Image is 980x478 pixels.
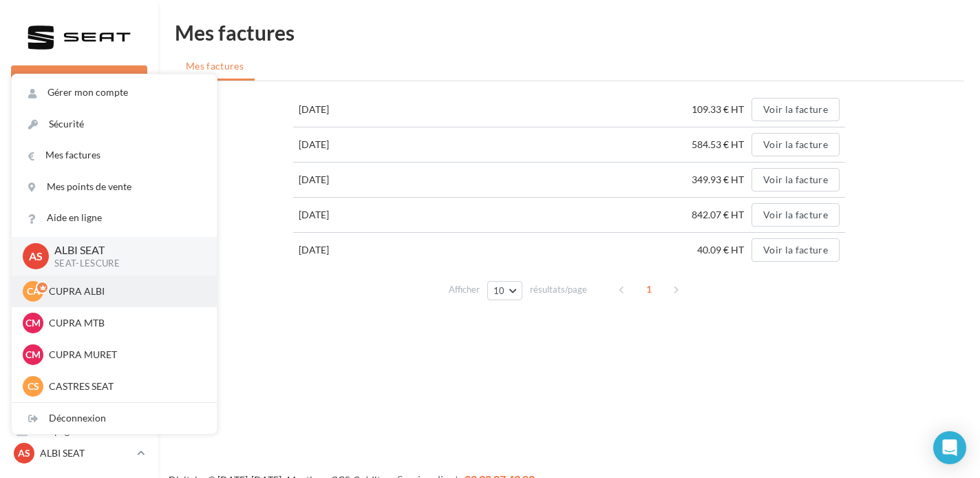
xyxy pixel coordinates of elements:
[8,267,150,296] a: Contacts
[8,336,150,365] a: Calendrier
[8,95,145,124] button: Notifications 3
[11,440,147,466] a: AS ALBI SEAT
[293,198,398,233] td: [DATE]
[28,380,39,393] span: CS
[12,109,217,140] a: Sécurité
[752,133,840,156] button: Voir la facture
[54,242,195,258] p: ALBI SEAT
[8,416,150,457] a: Campagnes DataOnDemand
[12,403,217,434] div: Déconnexion
[8,129,150,158] a: Opérations
[697,244,749,256] span: 40.09 € HT
[25,316,41,330] span: CM
[12,140,217,171] a: Mes factures
[49,316,200,330] p: CUPRA MTB
[8,199,150,228] a: Visibilité en ligne
[449,283,480,296] span: Afficher
[12,172,217,202] a: Mes points de vente
[293,127,398,163] td: [DATE]
[752,98,840,121] button: Voir la facture
[12,77,217,108] a: Gérer mon compte
[638,278,660,300] span: 1
[692,174,749,185] span: 349.93 € HT
[293,92,398,127] td: [DATE]
[8,233,150,262] a: Campagnes
[40,446,131,460] p: ALBI SEAT
[8,163,150,193] a: Boîte de réception4
[530,283,587,296] span: résultats/page
[49,380,200,393] p: CASTRES SEAT
[692,103,749,115] span: 109.33 € HT
[8,302,150,331] a: Médiathèque
[487,281,522,300] button: 10
[752,168,840,191] button: Voir la facture
[12,202,217,233] a: Aide en ligne
[27,284,40,298] span: CA
[752,238,840,262] button: Voir la facture
[49,284,200,298] p: CUPRA ALBI
[692,209,749,220] span: 842.07 € HT
[752,203,840,227] button: Voir la facture
[8,370,150,411] a: PLV et print personnalisable
[29,248,43,264] span: AS
[25,348,41,362] span: CM
[175,22,963,43] h1: Mes factures
[18,446,30,460] span: AS
[11,65,147,89] button: Nouvelle campagne
[293,233,398,268] td: [DATE]
[692,138,749,150] span: 584.53 € HT
[493,285,505,296] span: 10
[54,258,195,270] p: SEAT-LESCURE
[293,163,398,198] td: [DATE]
[34,422,142,451] span: Campagnes DataOnDemand
[49,348,200,362] p: CUPRA MURET
[933,431,966,464] div: Open Intercom Messenger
